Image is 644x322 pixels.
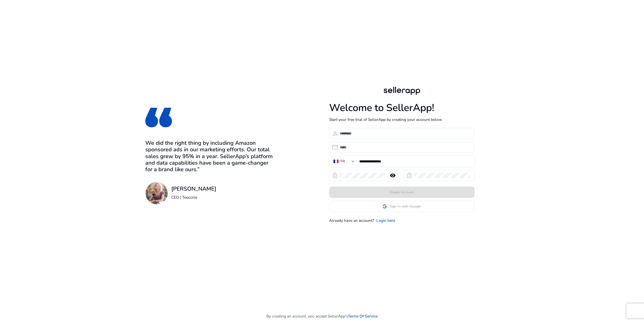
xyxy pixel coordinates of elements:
p: Start your free trial of SellerApp by creating your account below. [329,117,474,122]
h3: [PERSON_NAME] [171,186,216,192]
h3: We did the right thing by including Amazon sponsored ads in our marketing efforts. Our total sale... [145,140,274,173]
mat-icon: remove_red_eye [387,172,399,178]
a: Login here [376,218,395,223]
span: person [332,130,338,137]
div: FR [341,159,345,164]
span: email [332,144,338,151]
span: lock [332,172,338,179]
p: Already have an account? [329,218,374,223]
h1: Welcome to SellerApp! [329,102,474,114]
p: CEO | Teeccino [171,194,216,200]
a: Terms Of Service [348,313,378,319]
span: lock [406,172,412,179]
